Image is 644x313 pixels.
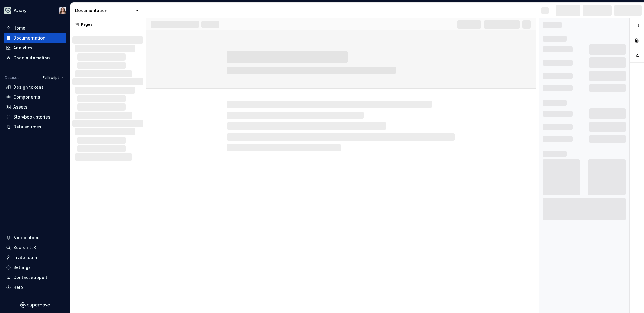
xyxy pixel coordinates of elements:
[4,53,66,63] a: Code automation
[5,75,19,80] div: Dataset
[13,45,33,51] div: Analytics
[43,75,59,80] span: Fullscript
[13,55,50,61] div: Code automation
[13,245,36,251] div: Search ⌘K
[4,122,66,132] a: Data sources
[4,7,11,14] img: 256e2c79-9abd-4d59-8978-03feab5a3943.png
[4,82,66,92] a: Design tokens
[13,84,44,90] div: Design tokens
[1,4,69,17] button: AviaryBrittany Hogg
[13,124,41,130] div: Data sources
[13,35,46,41] div: Documentation
[4,43,66,53] a: Analytics
[13,104,27,110] div: Assets
[13,114,50,120] div: Storybook stories
[4,102,66,112] a: Assets
[4,243,66,252] button: Search ⌘K
[13,25,25,31] div: Home
[4,273,66,282] button: Contact support
[13,274,47,280] div: Contact support
[40,74,66,82] button: Fullscript
[13,255,37,261] div: Invite team
[4,233,66,242] button: Notifications
[4,92,66,102] a: Components
[4,253,66,262] a: Invite team
[4,33,66,43] a: Documentation
[13,284,23,290] div: Help
[13,264,31,270] div: Settings
[59,7,66,14] img: Brittany Hogg
[13,94,40,100] div: Components
[20,302,50,308] svg: Supernova Logo
[14,8,27,14] div: Aviary
[4,23,66,33] a: Home
[4,112,66,122] a: Storybook stories
[4,283,66,292] button: Help
[72,22,92,27] div: Pages
[4,263,66,272] a: Settings
[13,235,41,241] div: Notifications
[75,8,132,14] div: Documentation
